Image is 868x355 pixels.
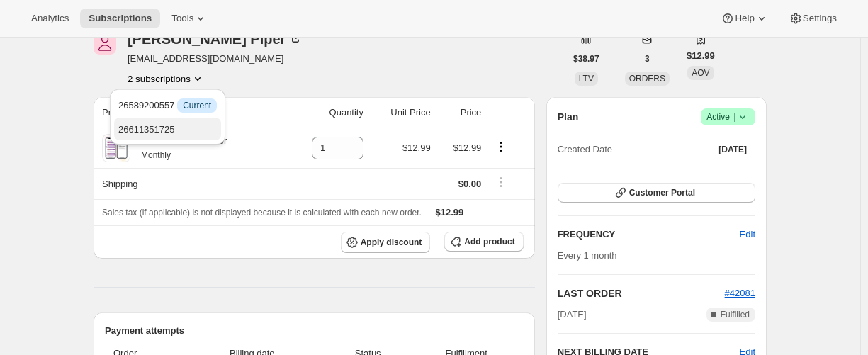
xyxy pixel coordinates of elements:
button: Subscriptions [80,9,160,28]
span: Subscriptions [89,13,152,24]
span: [DATE] [558,308,587,322]
span: Analytics [31,13,69,24]
button: #42081 [725,286,755,300]
span: [EMAIL_ADDRESS][DOMAIN_NAME] [128,52,303,66]
button: Settings [780,9,845,28]
span: | [733,111,735,123]
span: $12.99 [453,142,482,153]
span: $12.99 [687,49,715,63]
button: 26611351725 [114,118,221,140]
span: 3 [645,53,650,64]
button: Customer Portal [558,183,755,203]
span: $38.97 [573,53,599,64]
h2: FREQUENCY [558,227,740,242]
button: Add product [444,232,523,252]
th: Product [94,97,284,128]
h2: Payment attempts [105,324,524,338]
span: $0.00 [458,179,482,189]
a: #42081 [725,288,755,298]
button: Product actions [128,72,205,86]
span: Current [183,100,211,111]
span: Every 1 month [558,250,617,261]
span: Add product [464,236,514,247]
button: Apply discount [341,232,431,253]
span: Tools [171,13,193,24]
span: Customer Portal [629,187,695,198]
th: Unit Price [368,97,435,128]
th: Quantity [284,97,368,128]
span: Apply discount [361,237,422,248]
h2: Plan [558,110,579,124]
button: 26589200557 InfoCurrent [114,94,221,116]
span: Jennifer Piper [94,32,116,55]
button: Shipping actions [490,174,512,190]
div: [PERSON_NAME] Piper [128,32,303,46]
span: 26611351725 [118,124,175,135]
span: Sales tax (if applicable) is not displayed because it is calculated with each new order. [102,208,422,218]
button: Tools [163,9,216,28]
button: 3 [636,49,658,69]
button: Product actions [490,139,512,154]
span: Help [735,13,754,24]
span: Active [706,110,750,124]
button: $38.97 [565,49,608,69]
span: $12.99 [436,207,464,218]
span: Settings [803,13,837,24]
span: $12.99 [402,142,431,153]
span: [DATE] [718,144,747,155]
button: Analytics [23,9,77,28]
span: Created Date [558,142,612,157]
th: Shipping [94,168,284,199]
span: Fulfilled [721,309,750,320]
button: Help [712,9,777,28]
th: Price [435,97,486,128]
button: [DATE] [710,140,755,159]
span: Edit [740,227,755,242]
span: AOV [692,68,709,78]
span: ORDERS [629,74,665,84]
span: LTV [579,74,594,84]
span: 26589200557 [118,100,217,111]
button: Edit [731,223,764,246]
h2: LAST ORDER [558,286,725,300]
